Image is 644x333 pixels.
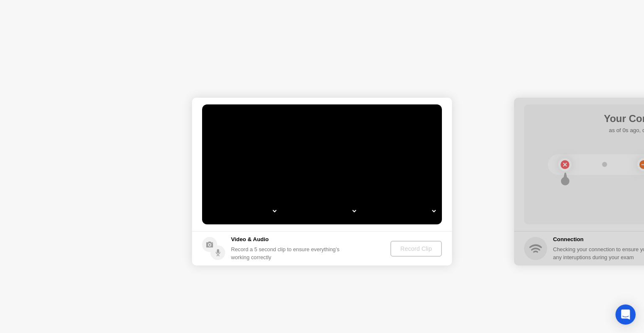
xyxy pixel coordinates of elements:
[286,203,358,219] select: Available speakers
[206,203,278,219] select: Available cameras
[366,203,437,219] select: Available microphones
[394,245,439,252] div: Record Clip
[231,235,343,244] h5: Video & Audio
[615,304,636,325] div: Open Intercom Messenger
[390,241,442,257] button: Record Clip
[231,245,343,261] div: Record a 5 second clip to ensure everything’s working correctly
